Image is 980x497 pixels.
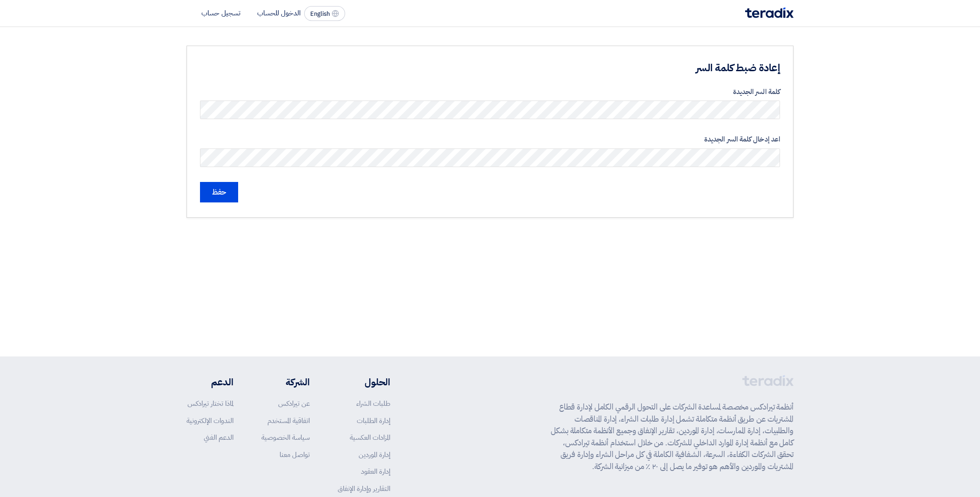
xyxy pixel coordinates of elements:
a: سياسة الخصوصية [261,432,310,443]
a: لماذا تختار تيرادكس [187,398,233,409]
li: الشركة [261,375,310,389]
a: الدعم الفني [204,432,233,443]
input: حفظ [200,182,238,202]
li: تسجيل حساب [201,8,240,18]
a: إدارة الموردين [359,450,390,460]
a: إدارة العقود [361,466,390,477]
a: المزادات العكسية [350,432,390,443]
li: الدخول للحساب [257,8,300,18]
p: أنظمة تيرادكس مخصصة لمساعدة الشركات على التحول الرقمي الكامل لإدارة قطاع المشتريات عن طريق أنظمة ... [551,401,793,472]
li: الحلول [338,375,390,389]
a: التقارير وإدارة الإنفاق [338,484,390,494]
a: اتفاقية المستخدم [267,416,310,426]
img: Teradix logo [745,7,793,18]
a: تواصل معنا [280,450,310,460]
label: اعد إدخال كلمة السر الجديدة [200,134,780,145]
button: English [304,6,345,21]
a: إدارة الطلبات [357,416,390,426]
label: كلمة السر الجديدة [200,87,780,97]
li: الدعم [187,375,233,389]
span: English [310,11,330,17]
h3: إعادة ضبط كلمة السر [461,61,780,75]
a: عن تيرادكس [278,398,310,409]
a: طلبات الشراء [356,398,390,409]
a: الندوات الإلكترونية [187,416,233,426]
